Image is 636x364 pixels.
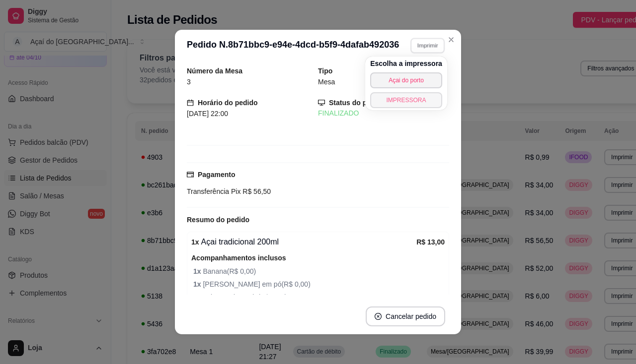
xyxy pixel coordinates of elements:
strong: Horário do pedido [198,99,258,107]
span: Leite condensado ( R$ 0,00 ) [193,292,445,303]
span: 3 [187,78,191,86]
span: calendar [187,99,194,106]
span: [DATE] 22:00 [187,110,228,118]
h4: Escolha a impressora [370,59,442,68]
strong: Resumo do pedido [187,216,249,224]
strong: Status do pedido [329,99,386,107]
button: Açai do porto [370,72,442,88]
span: Transferência Pix [187,187,240,195]
strong: Acompanhamentos inclusos [191,254,286,262]
span: desktop [318,99,325,106]
div: Açai tradicional 200ml [191,236,416,248]
button: IMPRESSORA [370,92,442,108]
strong: Pagamento [198,171,235,179]
strong: 1 x [191,238,199,246]
span: R$ 56,50 [240,187,271,195]
strong: 1 x [193,293,203,301]
span: close-circle [375,313,382,320]
strong: Tipo [318,67,332,75]
div: FINALIZADO [318,108,449,119]
button: Close [443,32,459,48]
span: Banana ( R$ 0,00 ) [193,266,445,277]
strong: Número da Mesa [187,67,242,75]
strong: R$ 13,00 [416,238,445,246]
strong: 1 x [193,267,203,275]
span: [PERSON_NAME] em pó ( R$ 0,00 ) [193,279,445,290]
strong: 1 x [193,280,203,288]
button: close-circleCancelar pedido [366,306,445,326]
button: Imprimir [410,38,445,53]
span: Mesa [318,78,335,86]
h3: Pedido N. 8b71bbc9-e94e-4dcd-b5f9-4dafab492036 [187,38,399,54]
span: credit-card [187,171,194,178]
